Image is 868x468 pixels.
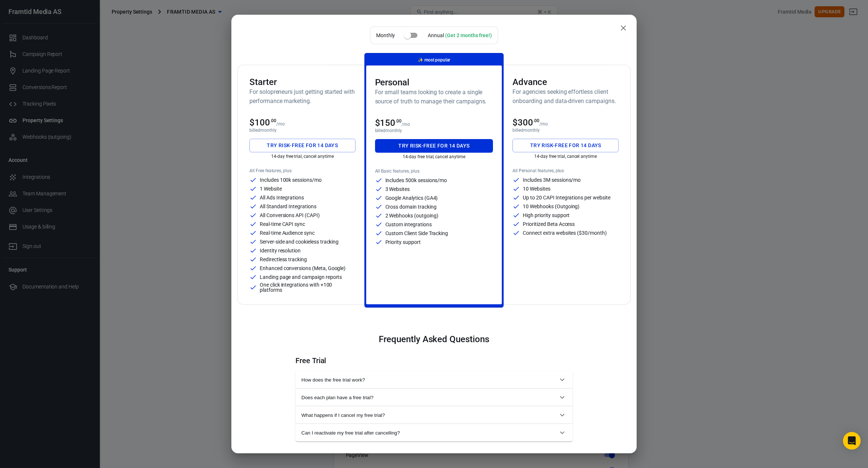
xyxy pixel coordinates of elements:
span: How does the free trial work? [301,377,558,383]
h6: For solopreneurs just getting started with performance marketing. [249,87,356,106]
p: 10 Webhooks (Outgoing) [523,204,580,209]
p: most popular [418,56,450,64]
h6: For small teams looking to create a single source of truth to manage their campaigns. [375,88,493,106]
h4: Free Trial [295,356,573,365]
p: Includes 100k sessions/mo [260,177,322,182]
p: Enhanced conversions (Meta, Google) [260,266,346,271]
h3: Starter [249,77,356,87]
p: Real-time Audience sync [260,230,315,235]
div: Open Intercom Messenger [843,432,861,450]
p: Redirectless tracking [260,257,307,262]
button: Can I reactivate my free trial after cancelling? [295,424,573,442]
p: billed monthly [512,128,619,133]
p: 3 Websites [385,187,410,192]
p: 2 Webhooks (outgoing) [385,213,438,218]
p: 14-day free trial, cancel anytime [249,154,356,159]
p: Up to 20 CAPI Integrations per website [523,195,610,200]
p: Server-side and cookieless tracking [260,239,339,244]
span: magic [418,57,423,63]
div: (Get 2 months free!) [445,32,492,38]
span: Can I reactivate my free trial after cancelling? [301,430,558,436]
button: What happens if I cancel my free trial? [295,406,573,424]
div: Annual [428,32,492,39]
p: Landing page and campaign reports [260,274,342,280]
p: Includes 3M sessions/mo [523,177,581,182]
p: 14-day free trial, cancel anytime [375,154,493,159]
span: Does each plan have a free trial? [301,395,558,400]
button: How does the free trial work? [295,371,573,389]
button: Does each plan have a free trial? [295,389,573,406]
span: $150 [375,118,402,128]
p: 10 Websites [523,186,550,191]
p: Connect extra websites ($30/month) [523,230,606,235]
span: What happens if I cancel my free trial? [301,412,558,418]
p: All Free features, plus: [249,168,356,173]
p: Custom integrations [385,222,432,227]
sup: .00 [270,118,276,123]
span: $100 [249,117,276,128]
h3: Advance [512,77,619,87]
p: All Ads Integrations [260,195,304,200]
p: Includes 500k sessions/mo [385,178,447,183]
p: /mo [539,121,548,127]
p: billed monthly [249,128,356,133]
h6: For agencies seeking effortless client onboarding and data-driven campaigns. [512,87,619,106]
button: Try risk-free for 14 days [249,139,356,152]
p: Identity resolution [260,248,301,253]
p: 1 Website [260,186,282,191]
button: Try risk-free for 14 days [375,139,493,153]
p: Monthly [376,32,395,39]
p: Cross domain tracking [385,204,437,209]
p: One click integrations with +100 platforms [260,282,356,292]
sup: .00 [533,118,539,123]
p: All Basic features, plus: [375,169,493,174]
p: Custom Client Side Tracking [385,231,448,236]
h3: Frequently Asked Questions [295,334,573,344]
button: close [616,21,631,35]
p: All Personal features, plus: [512,168,619,173]
p: Real-time CAPI sync [260,221,305,227]
button: Try risk-free for 14 days [512,139,619,152]
p: High priority support [523,213,570,218]
p: /mo [402,122,410,127]
p: /mo [276,121,285,127]
p: billed monthly [375,128,493,133]
p: All Conversions API (CAPI) [260,213,320,218]
p: All Standard Integrations [260,204,316,209]
h3: Personal [375,77,493,88]
p: Priority support [385,240,421,245]
p: Google Analytics (GA4) [385,195,438,201]
span: $300 [512,117,539,128]
p: Prioritized Beta Access [523,221,575,227]
p: 14-day free trial, cancel anytime [512,154,619,159]
sup: .00 [395,118,402,124]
